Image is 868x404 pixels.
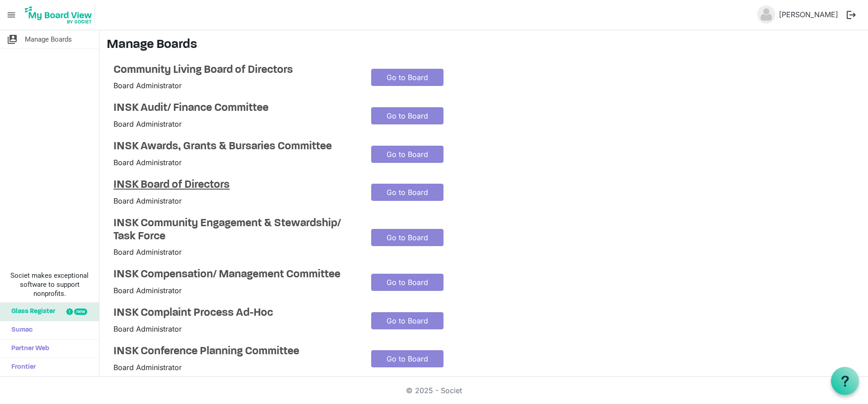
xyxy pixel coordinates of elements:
a: INSK Board of Directors [113,179,358,192]
a: Community Living Board of Directors [113,64,358,77]
span: Manage Boards [25,30,72,48]
a: INSK Compensation/ Management Committee [113,268,358,281]
a: My Board View Logo [22,4,99,26]
span: Board Administrator [113,81,182,90]
span: menu [3,6,20,24]
a: Go to Board [371,229,443,246]
span: Sumac [7,321,33,339]
span: Board Administrator [113,324,182,333]
a: © 2025 - Societ [406,386,462,395]
span: Board Administrator [113,196,182,205]
a: INSK Conference Planning Committee [113,345,358,358]
span: Board Administrator [113,119,182,128]
span: Frontier [7,358,36,376]
a: Go to Board [371,274,443,291]
a: INSK Awards, Grants & Bursaries Committee [113,140,358,153]
a: Go to Board [371,107,443,124]
h3: Manage Boards [107,38,861,53]
span: Partner Web [7,340,49,358]
img: My Board View Logo [22,4,95,26]
a: Go to Board [371,350,443,367]
img: no-profile-picture.svg [757,5,775,24]
a: INSK Community Engagement & Stewardship/ Task Force [113,217,358,243]
span: switch_account [7,30,18,48]
span: Societ makes exceptional software to support nonprofits. [4,271,95,298]
a: INSK Audit/ Finance Committee [113,102,358,115]
a: INSK Complaint Process Ad-Hoc [113,307,358,320]
a: Go to Board [371,312,443,329]
span: Glass Register [7,303,55,321]
span: Board Administrator [113,363,182,372]
a: Go to Board [371,69,443,86]
span: Board Administrator [113,286,182,295]
a: Go to Board [371,184,443,201]
span: Board Administrator [113,247,182,257]
a: [PERSON_NAME] [775,5,842,24]
span: Board Administrator [113,158,182,167]
a: Go to Board [371,146,443,163]
div: new [74,309,87,315]
button: logout [842,5,861,24]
